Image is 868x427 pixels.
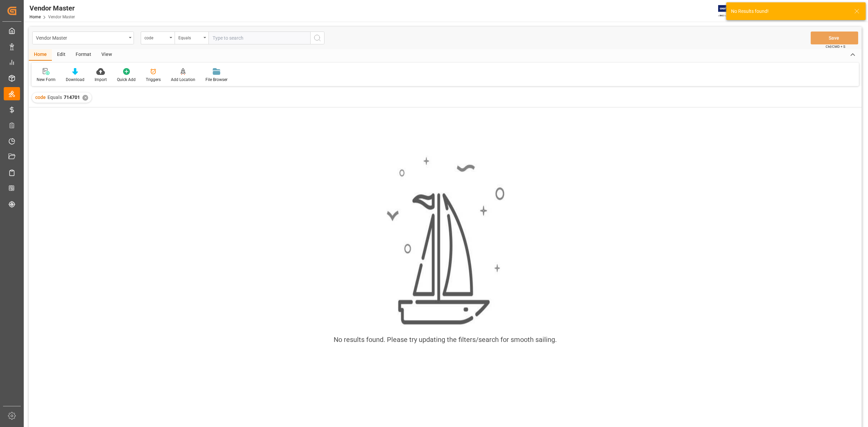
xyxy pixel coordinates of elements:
[171,77,195,83] div: Add Location
[205,77,228,83] div: File Browser
[71,49,96,61] div: Format
[209,32,310,44] input: Type to search
[826,44,845,49] span: Ctrl/CMD + S
[95,77,107,83] div: Import
[32,32,134,44] button: open menu
[718,5,742,17] img: Exertis%20JAM%20-%20Email%20Logo.jpg_1722504956.jpg
[29,3,75,13] div: Vendor Master
[47,95,62,100] span: Equals
[334,334,557,345] div: No results found. Please try updating the filters/search for smooth sailing.
[82,95,88,101] div: ✕
[144,33,167,41] div: code
[66,77,84,83] div: Download
[141,32,175,44] button: open menu
[178,33,201,41] div: Equals
[64,95,80,100] span: 714701
[811,32,858,44] button: Save
[37,77,56,83] div: New Form
[29,15,41,19] a: Home
[96,49,117,61] div: View
[146,77,161,83] div: Triggers
[52,49,71,61] div: Edit
[35,95,46,100] span: code
[310,32,324,44] button: search button
[731,8,848,15] div: No Results found!
[117,77,136,83] div: Quick Add
[175,32,209,44] button: open menu
[29,49,52,61] div: Home
[386,156,505,326] img: smooth_sailing.jpeg
[36,33,126,42] div: Vendor Master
